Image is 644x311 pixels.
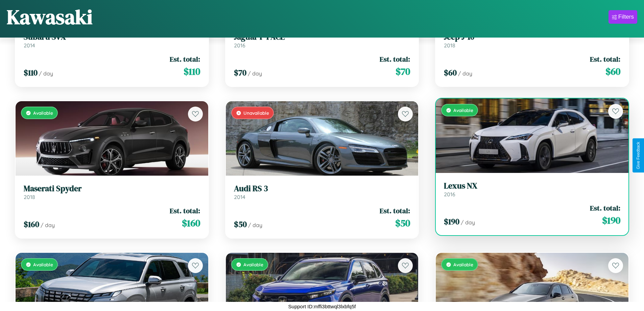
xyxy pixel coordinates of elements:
[170,54,200,64] span: Est. total:
[636,142,641,169] div: Give Feedback
[24,32,200,49] a: Subaru SVX2014
[182,216,200,230] span: $ 160
[234,194,245,200] span: 2014
[24,42,35,49] span: 2014
[444,181,620,191] h3: Lexus NX
[234,184,410,200] a: Audi RS 32014
[444,42,455,49] span: 2018
[444,181,620,198] a: Lexus NX2016
[618,14,634,20] div: Filters
[444,216,459,227] span: $ 190
[288,302,356,311] p: Support ID: mffi3bttwql3lxbfq5f
[170,206,200,216] span: Est. total:
[453,262,473,267] span: Available
[609,10,637,24] button: Filters
[602,214,620,227] span: $ 190
[24,184,200,194] h3: Maserati Spyder
[41,222,55,228] span: / day
[461,219,475,226] span: / day
[396,65,410,78] span: $ 70
[33,110,53,116] span: Available
[7,3,93,31] h1: Kawasaki
[234,42,245,49] span: 2016
[380,206,410,216] span: Est. total:
[234,67,246,78] span: $ 70
[380,54,410,64] span: Est. total:
[39,70,53,77] span: / day
[24,184,200,200] a: Maserati Spyder2018
[590,203,620,213] span: Est. total:
[395,216,410,230] span: $ 50
[590,54,620,64] span: Est. total:
[24,194,35,200] span: 2018
[234,184,410,194] h3: Audi RS 3
[605,65,620,78] span: $ 60
[243,262,263,267] span: Available
[33,262,53,267] span: Available
[243,110,269,116] span: Unavailable
[24,67,38,78] span: $ 110
[234,32,410,49] a: Jaguar F-PACE2016
[453,107,473,113] span: Available
[444,67,457,78] span: $ 60
[458,70,472,77] span: / day
[184,65,200,78] span: $ 110
[444,32,620,49] a: Jeep J-102018
[248,222,262,228] span: / day
[24,219,39,230] span: $ 160
[248,70,262,77] span: / day
[234,219,247,230] span: $ 50
[444,191,455,198] span: 2016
